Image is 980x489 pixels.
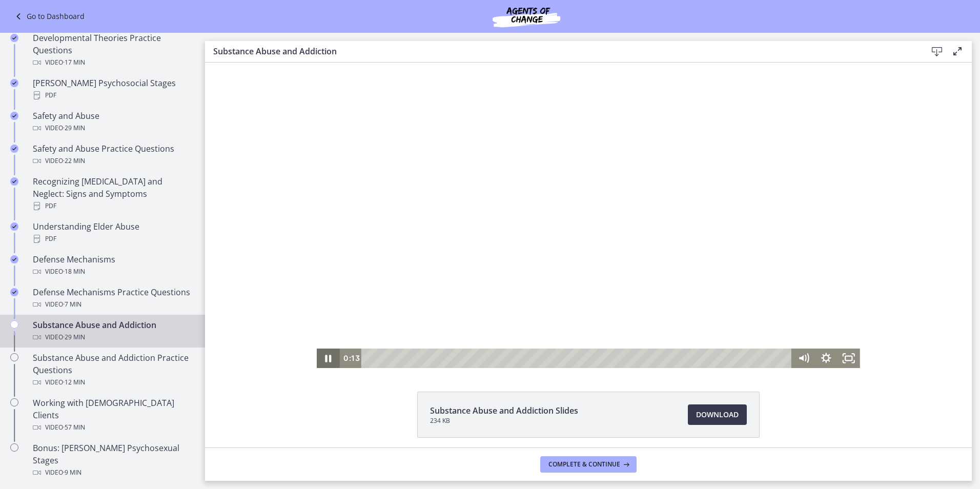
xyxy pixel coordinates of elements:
[63,56,85,69] span: · 17 min
[10,288,18,296] i: Completed
[63,298,81,311] span: · 7 min
[33,142,193,167] div: Safety and Abuse Practice Questions
[10,112,18,120] i: Completed
[33,110,193,134] div: Safety and Abuse
[430,404,578,417] span: Substance Abuse and Addiction Slides
[10,255,18,263] i: Completed
[33,220,193,245] div: Understanding Elder Abuse
[12,10,85,23] a: Go to Dashboard
[10,34,18,42] i: Completed
[587,286,609,305] button: Mute
[33,331,193,343] div: Video
[33,77,193,101] div: [PERSON_NAME] Psychosocial Stages
[33,286,193,311] div: Defense Mechanisms Practice Questions
[33,175,193,212] div: Recognizing [MEDICAL_DATA] and Neglect: Signs and Symptoms
[33,56,193,69] div: Video
[609,286,632,305] button: Show settings menu
[548,460,620,468] span: Complete & continue
[10,79,18,87] i: Completed
[63,122,85,134] span: · 29 min
[33,155,193,167] div: Video
[465,4,588,29] img: Agents of Change Social Work Test Prep
[33,89,193,101] div: PDF
[688,404,747,425] a: Download
[63,155,85,167] span: · 22 min
[33,442,193,479] div: Bonus: [PERSON_NAME] Psychosexual Stages
[33,266,193,278] div: Video
[33,397,193,434] div: Working with [DEMOGRAPHIC_DATA] Clients
[33,298,193,311] div: Video
[33,421,193,434] div: Video
[33,376,193,389] div: Video
[33,122,193,134] div: Video
[205,63,972,368] iframe: Video Lesson
[63,421,85,434] span: · 57 min
[696,409,739,421] span: Download
[63,466,81,479] span: · 9 min
[33,200,193,212] div: PDF
[63,376,85,389] span: · 12 min
[213,45,910,57] h3: Substance Abuse and Addiction
[10,177,18,186] i: Completed
[33,32,193,69] div: Developmental Theories Practice Questions
[10,145,18,153] i: Completed
[33,233,193,245] div: PDF
[632,286,655,305] button: Fullscreen
[33,253,193,278] div: Defense Mechanisms
[540,456,637,473] button: Complete & continue
[33,466,193,479] div: Video
[63,266,85,278] span: · 18 min
[430,417,578,425] span: 234 KB
[63,331,85,343] span: · 29 min
[33,319,193,343] div: Substance Abuse and Addiction
[33,352,193,389] div: Substance Abuse and Addiction Practice Questions
[10,222,18,231] i: Completed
